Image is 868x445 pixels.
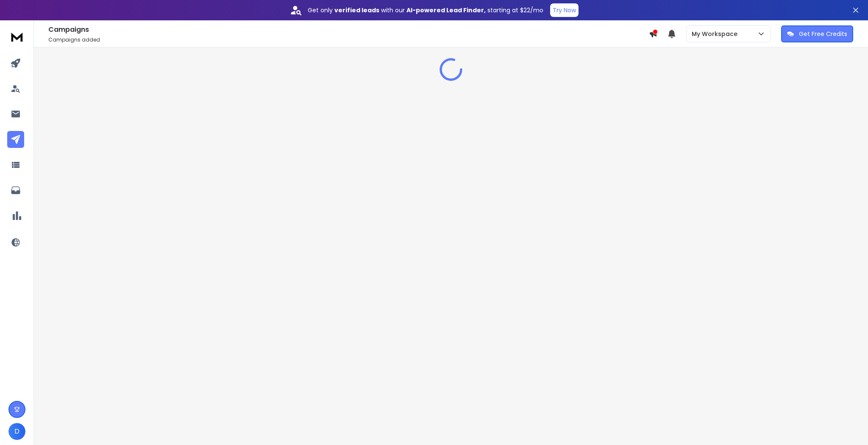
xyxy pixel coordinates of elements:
[799,30,847,38] p: Get Free Credits
[308,6,543,14] p: Get only with our starting at $22/mo
[553,6,576,14] p: Try Now
[8,29,25,44] img: logo
[692,30,741,38] p: My Workspace
[781,25,853,42] button: Get Free Credits
[334,6,379,14] strong: verified leads
[48,36,649,43] p: Campaigns added
[8,423,25,440] button: D
[48,25,649,35] h1: Campaigns
[550,3,579,17] button: Try Now
[406,6,486,14] strong: AI-powered Lead Finder,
